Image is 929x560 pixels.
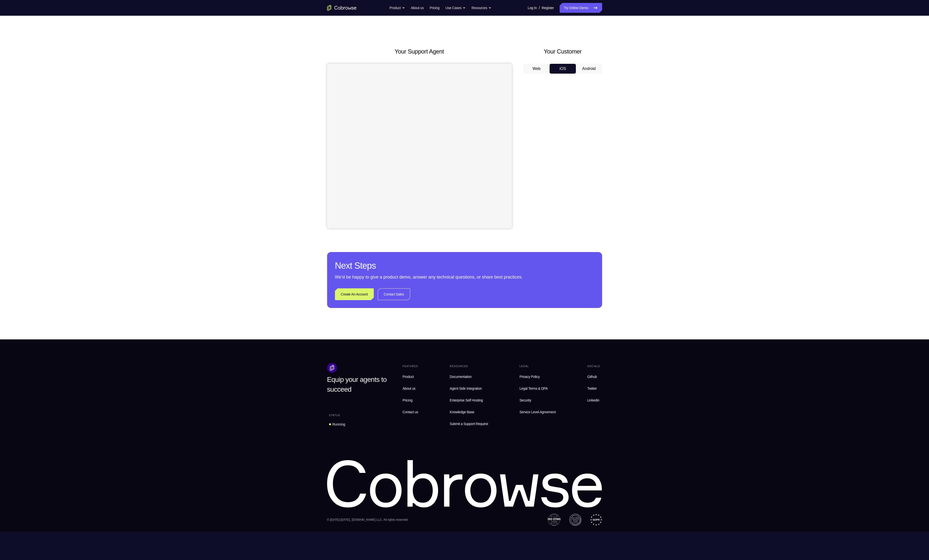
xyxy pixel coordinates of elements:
span: Enterprise Self Hosting [450,397,488,403]
a: Go to the home page [327,5,357,11]
a: Linkedin [585,395,602,405]
img: ISO [548,514,560,526]
a: About us [411,3,424,13]
img: GDPR [590,514,602,526]
a: Enterprise Self Hosting [448,395,490,405]
a: Contact us [401,407,420,417]
div: Legal [517,363,558,370]
p: We’d be happy to give a product demo, answer any technical questions, or share best practices. [335,274,594,280]
span: Pricing [402,398,412,402]
a: Create An Account [335,288,374,300]
div: Status [327,412,342,419]
a: Twitter [585,384,602,393]
div: Features [401,363,420,370]
a: Legal Terms & DPA [517,384,558,393]
span: Contact us [402,410,418,414]
h2: Next Steps [335,260,594,272]
a: About us [401,384,420,393]
span: Privacy Policy [519,375,540,379]
button: iOS [550,64,576,74]
a: Pricing [401,395,420,405]
a: Submit a Support Request [448,419,490,429]
button: Product [389,3,405,13]
a: Service Level Agreement [517,407,558,417]
span: Security [519,398,531,402]
a: Log In [528,3,537,13]
span: About us [402,387,415,390]
iframe: Agent [327,64,512,228]
a: Try Online Demo [560,3,602,13]
div: Running [333,422,345,427]
a: Privacy Policy [517,372,558,382]
a: Product [401,372,420,382]
img: AICPA SOC [569,514,581,526]
span: Product [402,375,414,379]
button: Web [524,64,550,74]
span: Knowledge Base [450,410,474,414]
span: Documentation [450,375,472,379]
span: Equip your agents to succeed [327,376,387,393]
div: © [DATE]-[DATE], [DOMAIN_NAME] LLC. All rights reserved. [327,517,409,522]
a: Agent Side Integration [448,384,490,393]
button: Android [576,64,602,74]
div: Resources [448,363,490,370]
a: Contact Sales [378,288,410,300]
a: Register [542,3,554,13]
span: Submit a Support Request [450,421,488,427]
button: Resources [471,3,491,13]
button: Use Cases [445,3,466,13]
a: Pricing [430,3,439,13]
a: Running [327,420,347,429]
span: Twitter [587,387,597,390]
span: Linkedin [587,398,599,402]
div: Socials [585,363,602,370]
h2: Your Customer [524,47,602,56]
h2: Your Support Agent [327,47,512,56]
span: Legal Terms & DPA [519,387,548,390]
span: Service Level Agreement [519,409,556,415]
a: Github [585,372,602,382]
a: Knowledge Base [448,407,490,417]
a: Security [517,395,558,405]
span: Github [587,375,597,379]
span: Agent Side Integration [450,386,488,391]
span: / [539,5,540,11]
a: Documentation [448,372,490,382]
